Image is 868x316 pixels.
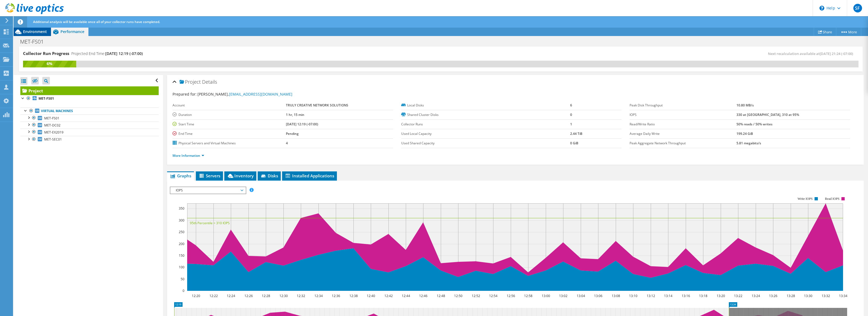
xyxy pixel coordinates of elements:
[105,51,143,56] span: [DATE] 12:19 (-07:00)
[286,141,288,145] b: 4
[18,39,52,45] h1: MET-FS01
[332,294,340,298] text: 12:36
[173,122,286,127] label: Start Time
[286,131,299,136] b: Pending
[559,294,567,298] text: 13:02
[768,51,856,56] span: Next recalculation available at
[349,294,358,298] text: 12:38
[797,197,813,201] text: Write IOPS
[820,51,853,56] span: [DATE] 21:24 (-07:00)
[804,294,812,298] text: 13:30
[227,294,235,298] text: 12:24
[44,123,60,128] span: MET-DC02
[736,141,761,145] b: 5.81 megabits/s
[173,141,286,146] label: Physical Servers and Virtual Machines
[227,173,254,178] span: Inventory
[570,112,572,117] b: 0
[489,294,497,298] text: 12:54
[20,95,159,102] a: MET-FS01
[179,242,184,246] text: 200
[179,265,184,269] text: 100
[630,112,736,118] label: IOPS
[183,288,184,293] text: 0
[285,173,334,178] span: Installed Applications
[822,294,830,298] text: 13:32
[71,51,143,57] h4: Projected End Time:
[594,294,602,298] text: 13:06
[401,112,570,118] label: Shared Cluster Disks
[199,173,220,178] span: Servers
[20,136,159,143] a: MET-SEC01
[60,29,84,34] span: Performance
[44,130,63,135] span: MET-EX2019
[401,122,570,127] label: Collector Runs
[179,206,184,211] text: 350
[173,92,197,97] label: Prepared for:
[736,122,773,126] b: 50% reads / 50% writes
[682,294,690,298] text: 13:16
[23,61,76,67] div: 6%
[260,173,278,178] span: Disks
[401,141,570,146] label: Used Shared Capacity
[286,103,348,107] b: TRULY CREATIVE NETWORK SOLUTIONS
[454,294,462,298] text: 12:50
[629,294,637,298] text: 13:10
[630,131,736,136] label: Average Daily Write
[524,294,532,298] text: 12:58
[630,103,736,108] label: Peak Disk Throughput
[170,173,191,178] span: Graphs
[367,294,375,298] text: 12:40
[20,115,159,122] a: MET-FS01
[570,122,572,126] b: 1
[44,116,59,120] span: MET-FS01
[570,103,572,107] b: 6
[286,122,318,126] b: [DATE] 12:19 (-07:00)
[39,96,54,101] b: MET-FS01
[179,253,184,258] text: 150
[262,294,270,298] text: 12:28
[472,294,480,298] text: 12:52
[192,294,200,298] text: 12:20
[180,79,201,85] span: Project
[181,277,184,281] text: 50
[23,29,47,34] span: Environment
[664,294,672,298] text: 13:14
[20,122,159,129] a: MET-DC02
[507,294,515,298] text: 12:56
[630,141,736,146] label: Peak Aggregate Network Throughput
[173,112,286,118] label: Duration
[612,294,620,298] text: 13:08
[179,230,184,234] text: 250
[401,131,570,136] label: Used Local Capacity
[314,294,323,298] text: 12:34
[173,103,286,108] label: Account
[570,141,578,145] b: 0 GiB
[229,92,292,97] a: [EMAIL_ADDRESS][DOMAIN_NAME]
[20,107,159,115] a: Virtual Machines
[173,187,243,194] span: IOPS
[244,294,253,298] text: 12:26
[419,294,427,298] text: 12:46
[853,4,862,12] span: SF
[734,294,742,298] text: 13:22
[699,294,707,298] text: 13:18
[570,131,582,136] b: 2.44 TiB
[437,294,445,298] text: 12:48
[209,294,218,298] text: 12:22
[402,294,410,298] text: 12:44
[839,294,847,298] text: 13:34
[577,294,585,298] text: 13:04
[384,294,393,298] text: 12:42
[769,294,777,298] text: 13:26
[286,112,304,117] b: 1 hr, 15 min
[179,218,184,223] text: 300
[20,86,159,95] a: Project
[836,28,861,36] a: More
[44,137,62,142] span: MET-SEC01
[717,294,725,298] text: 13:20
[736,112,799,117] b: 330 at [GEOGRAPHIC_DATA], 310 at 95%
[33,19,160,24] span: Additional analysis will be available once all of your collector runs have completed.
[825,197,840,201] text: Read IOPS
[279,294,288,298] text: 12:30
[197,92,292,97] span: [PERSON_NAME],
